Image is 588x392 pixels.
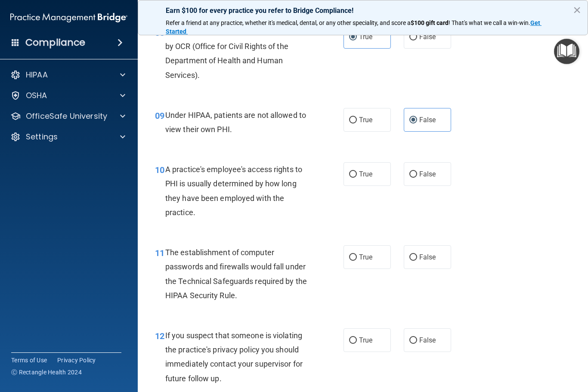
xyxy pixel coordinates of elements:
[166,19,411,26] span: Refer a friend at any practice, whether it's medical, dental, or any other speciality, and score a
[155,165,164,175] span: 10
[11,368,82,377] span: Ⓒ Rectangle Health 2024
[26,70,48,80] p: HIPAA
[165,28,304,80] span: HIPAA is a federal law which is enforced by OCR (Office for Civil Rights of the Department of Hea...
[165,331,303,383] span: If you suspect that someone is violating the practice's privacy policy you should immediately con...
[359,170,372,178] span: True
[449,19,530,26] span: ! That's what we call a win-win.
[165,111,306,134] span: Under HIPAA, patients are not allowed to view their own PHI.
[165,165,302,217] span: A practice's employee's access rights to PHI is usually determined by how long they have been emp...
[349,117,357,123] input: True
[10,70,125,80] a: HIPAA
[10,111,125,121] a: OfficeSafe University
[411,19,449,26] strong: $100 gift card
[11,356,47,364] a: Terms of Use
[26,111,107,121] p: OfficeSafe University
[166,6,560,15] p: Earn $100 for every practice you refer to Bridge Compliance!
[25,37,85,49] h4: Compliance
[409,34,417,40] input: False
[26,132,58,142] p: Settings
[409,254,417,261] input: False
[554,39,579,64] button: Open Resource Center
[10,9,127,26] img: PMB logo
[419,116,436,124] span: False
[419,33,436,41] span: False
[359,33,372,41] span: True
[155,248,164,258] span: 11
[409,117,417,123] input: False
[419,336,436,344] span: False
[359,336,372,344] span: True
[419,170,436,178] span: False
[349,337,357,344] input: True
[155,331,164,341] span: 12
[10,90,125,101] a: OSHA
[359,253,372,261] span: True
[409,171,417,178] input: False
[359,116,372,124] span: True
[165,248,307,300] span: The establishment of computer passwords and firewalls would fall under the Technical Safeguards r...
[419,253,436,261] span: False
[349,34,357,40] input: True
[166,19,542,35] a: Get Started
[349,254,357,261] input: True
[349,171,357,178] input: True
[26,90,47,101] p: OSHA
[155,111,164,121] span: 09
[155,28,164,38] span: 08
[409,337,417,344] input: False
[10,132,125,142] a: Settings
[57,356,96,364] a: Privacy Policy
[573,3,581,17] button: Close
